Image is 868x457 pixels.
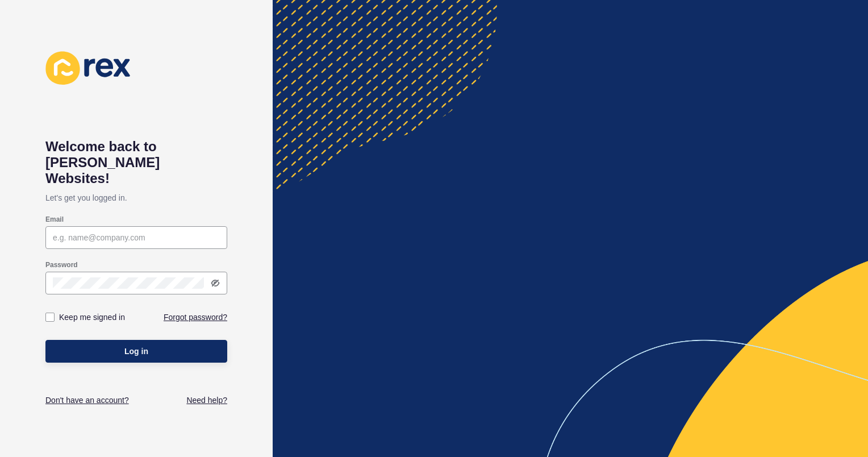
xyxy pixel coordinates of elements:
[45,186,227,209] p: Let's get you logged in.
[186,394,227,406] a: Need help?
[164,311,227,323] a: Forgot password?
[45,215,64,224] label: Email
[45,139,227,186] h1: Welcome back to [PERSON_NAME] Websites!
[53,232,220,243] input: e.g. name@company.com
[124,346,148,357] span: Log in
[45,394,129,406] a: Don't have an account?
[45,260,78,269] label: Password
[59,311,125,323] label: Keep me signed in
[45,340,227,363] button: Log in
